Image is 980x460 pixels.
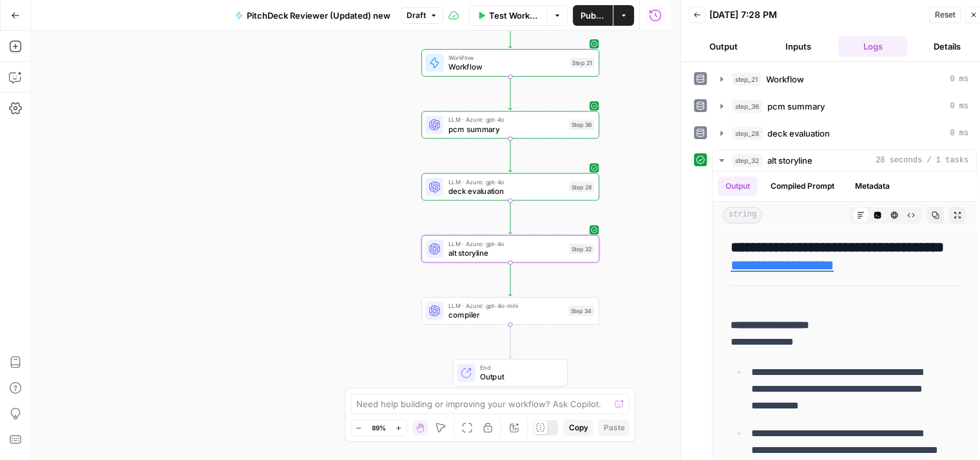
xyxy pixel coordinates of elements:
span: alt storyline [448,247,564,259]
g: Edge from step_28 to step_32 [508,200,512,234]
span: PitchDeck Reviewer (Updated) new [247,9,390,22]
button: 0 ms [713,123,976,144]
button: Copy [563,419,593,436]
span: alt storyline [767,154,812,167]
button: Compiled Prompt [763,177,842,196]
span: string [723,207,762,224]
button: Draft [401,7,443,24]
span: LLM · Azure: gpt-4o-mini [448,301,564,310]
button: Logs [838,36,908,57]
span: step_21 [732,73,761,86]
span: Workflow [448,53,566,62]
button: 0 ms [713,96,976,117]
span: Draft [407,10,426,21]
span: Publish [581,9,605,22]
span: step_32 [732,154,762,167]
span: compiler [448,309,564,321]
div: LLM · Azure: gpt-4opcm summaryStep 36 [421,111,599,139]
g: Edge from step_32 to step_34 [508,262,512,296]
span: Workflow [766,73,804,86]
span: End [480,363,558,372]
span: Workflow [448,61,566,73]
span: LLM · Azure: gpt-4o [448,239,564,248]
g: Edge from start to step_21 [508,14,512,48]
span: 0 ms [950,128,968,139]
div: Step 34 [568,305,594,316]
button: Reset [929,6,961,23]
span: Reset [935,9,956,21]
span: 89% [372,423,386,433]
g: Edge from step_21 to step_36 [508,77,512,110]
div: Step 32 [569,244,594,254]
button: 28 seconds / 1 tasks [713,150,976,171]
span: LLM · Azure: gpt-4o [448,177,564,186]
button: Output [718,177,758,196]
div: WorkflowWorkflowStep 21 [421,49,599,77]
button: Metadata [847,177,898,196]
div: LLM · Azure: gpt-4oalt storylineStep 32 [421,235,599,263]
span: pcm summary [448,123,564,135]
span: step_36 [732,100,762,113]
div: EndOutput [421,359,599,387]
div: Step 36 [569,120,594,130]
button: PitchDeck Reviewer (Updated) new [227,5,398,26]
button: Inputs [764,36,833,57]
button: Publish [573,5,613,26]
button: Test Workflow [469,5,547,26]
g: Edge from step_36 to step_28 [508,139,512,172]
button: Paste [598,419,629,436]
span: Test Workflow [489,9,539,22]
button: Output [689,36,758,57]
div: LLM · Azure: gpt-4o-minicompilerStep 34 [421,297,599,325]
span: 0 ms [950,73,968,85]
button: 0 ms [713,69,976,90]
span: pcm summary [767,100,825,113]
span: deck evaluation [448,185,564,196]
span: deck evaluation [767,127,830,140]
span: step_28 [732,127,762,140]
div: LLM · Azure: gpt-4odeck evaluationStep 28 [421,173,599,201]
g: Edge from step_34 to end [508,324,512,358]
div: Step 21 [570,58,594,68]
span: Output [480,371,558,383]
span: Copy [568,422,588,434]
span: LLM · Azure: gpt-4o [448,115,564,124]
span: 28 seconds / 1 tasks [876,155,968,166]
div: Step 28 [569,182,594,192]
span: 0 ms [950,101,968,112]
span: Paste [603,422,624,434]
